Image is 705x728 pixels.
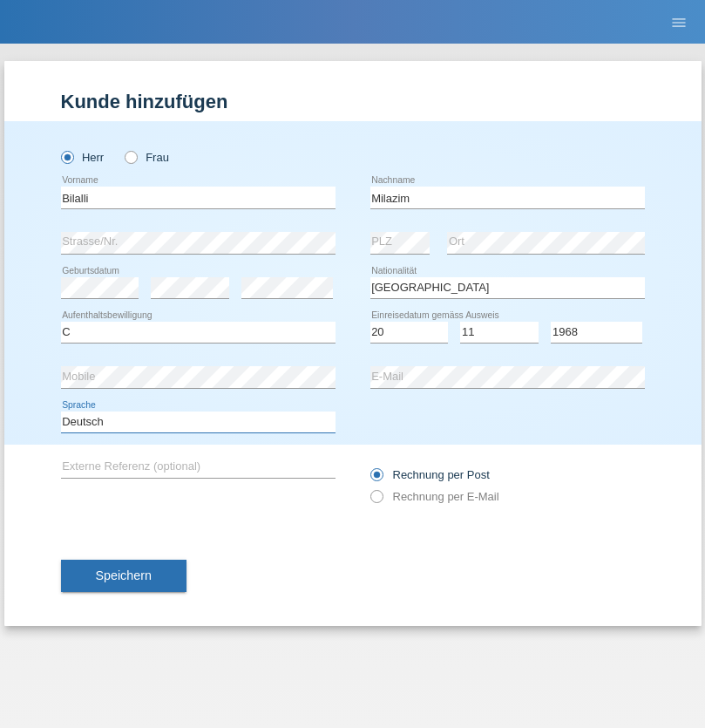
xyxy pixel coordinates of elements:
label: Rechnung per Post [370,468,490,481]
label: Herr [61,151,105,164]
h1: Kunde hinzufügen [61,91,645,112]
i: menu [670,14,688,31]
label: Rechnung per E-Mail [370,490,499,503]
input: Frau [125,151,136,162]
span: Speichern [96,568,152,582]
input: Rechnung per Post [370,468,382,490]
button: Speichern [61,560,186,593]
input: Herr [61,151,72,162]
label: Frau [125,151,169,164]
a: menu [661,17,696,27]
input: Rechnung per E-Mail [370,490,382,512]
